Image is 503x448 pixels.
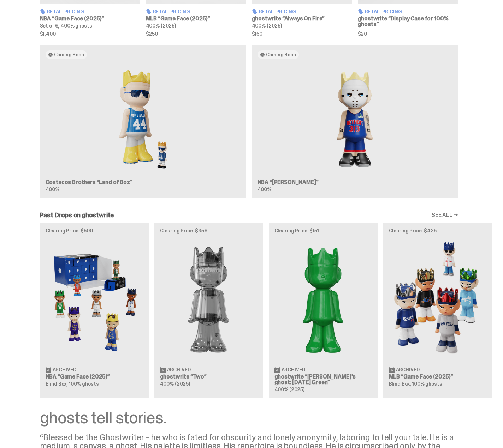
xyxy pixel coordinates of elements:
span: Set of 6, 400% ghosts [40,23,92,29]
h3: Costacos Brothers “Land of Boz” [46,180,241,185]
h3: ghostwrite “[PERSON_NAME]'s ghost: [DATE] Green” [274,374,372,385]
img: Schrödinger's ghost: Sunday Green [274,239,372,361]
span: Blind Box, [389,381,412,387]
h3: ghostwrite “Display Case for 100% ghosts” [358,16,458,27]
span: Retail Pricing [47,9,84,14]
p: Clearing Price: $151 [274,228,372,233]
a: Clearing Price: $500 Game Face (2025) Archived [40,223,149,398]
span: Retail Pricing [365,9,402,14]
h3: ghostwrite “Two” [160,374,258,380]
span: Archived [53,367,76,372]
p: Clearing Price: $356 [160,228,258,233]
a: Clearing Price: $151 Schrödinger's ghost: Sunday Green Archived [269,223,378,398]
span: 400% [258,186,271,193]
a: Clearing Price: $425 Game Face (2025) Archived [383,223,492,398]
span: 100% ghosts [412,381,442,387]
span: Archived [282,367,305,372]
h3: MLB “Game Face (2025)” [389,374,486,380]
span: 400% [46,186,59,193]
h3: NBA “Game Face (2025)” [40,16,140,22]
span: 400% (2025) [160,381,190,387]
span: $20 [358,31,458,36]
span: 400% (2025) [274,386,304,393]
span: Retail Pricing [153,9,190,14]
a: Clearing Price: $356 Two Archived [154,223,263,398]
p: Clearing Price: $425 [389,228,486,233]
h3: NBA “Game Face (2025)” [46,374,143,380]
span: Retail Pricing [259,9,296,14]
h3: MLB “Game Face (2025)” [146,16,246,22]
span: $150 [252,31,352,36]
img: Game Face (2025) [46,239,143,361]
span: Archived [396,367,420,372]
span: 100% ghosts [69,381,99,387]
h3: ghostwrite “Always On Fire” [252,16,352,22]
img: Eminem [258,65,452,174]
span: Blind Box, [46,381,68,387]
h2: Past Drops on ghostwrite [40,212,114,218]
div: ghosts tell stories. [40,409,458,426]
img: Land of Boz [46,65,241,174]
span: Coming Soon [266,52,296,57]
span: $250 [146,31,246,36]
span: 400% (2025) [146,23,176,29]
span: Coming Soon [54,52,84,57]
p: Clearing Price: $500 [46,228,143,233]
h3: NBA “[PERSON_NAME]” [258,180,452,185]
span: Archived [167,367,191,372]
span: 400% (2025) [252,23,282,29]
a: SEE ALL → [432,212,458,218]
img: Two [160,239,258,361]
span: $1,400 [40,31,140,36]
img: Game Face (2025) [389,239,486,361]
